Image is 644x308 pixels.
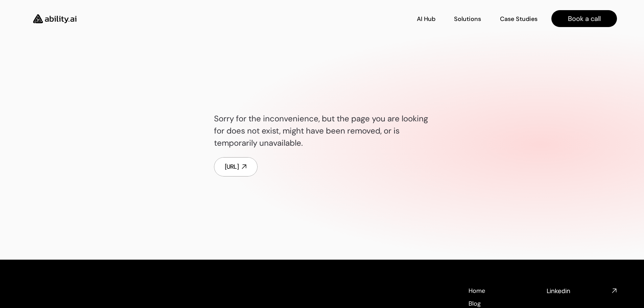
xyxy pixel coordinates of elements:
[468,287,485,294] a: Home
[469,300,481,308] p: Blog
[417,15,435,23] p: AI Hub
[500,15,538,23] p: Case Studies
[214,157,258,176] a: [URL]
[225,163,239,171] div: [URL]
[417,13,435,25] a: AI Hub
[86,10,617,27] nav: Main navigation
[469,287,485,295] p: Home
[568,14,601,23] p: Book a call
[500,13,538,25] a: Case Studies
[454,13,481,25] a: Solutions
[214,113,430,149] p: Sorry for the inconvenience, but the page you are looking for does not exist, might have been rem...
[454,15,481,23] p: Solutions
[468,300,481,307] a: Blog
[551,10,617,27] a: Book a call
